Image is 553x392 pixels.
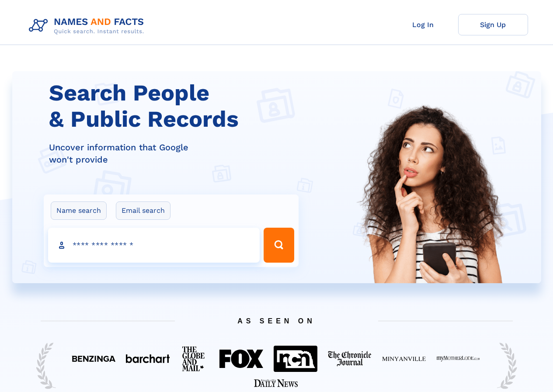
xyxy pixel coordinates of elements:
a: Sign Up [458,14,528,35]
img: Featured on NCN [274,346,317,371]
div: Uncover information that Google won't provide [49,141,304,166]
h1: Search People & Public Records [49,80,304,132]
label: Name search [51,201,107,220]
button: Search Button [264,228,294,263]
a: Log In [388,14,458,35]
img: Featured on Minyanville [382,356,426,362]
img: Featured on BarChart [126,354,170,363]
input: search input [48,228,260,263]
img: Search People and Public records [351,103,513,327]
span: AS SEEN ON [28,306,526,336]
img: Featured on Benzinga [72,356,115,362]
img: Featured on FOX 40 [219,350,263,368]
img: Featured on The Globe And Mail [180,344,209,373]
img: Featured on Starkville Daily News [254,379,298,387]
img: Featured on The Chronicle Journal [328,351,372,367]
img: Logo Names and Facts [25,14,151,38]
img: Featured on My Mother Lode [436,356,480,362]
label: Email search [116,201,170,220]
